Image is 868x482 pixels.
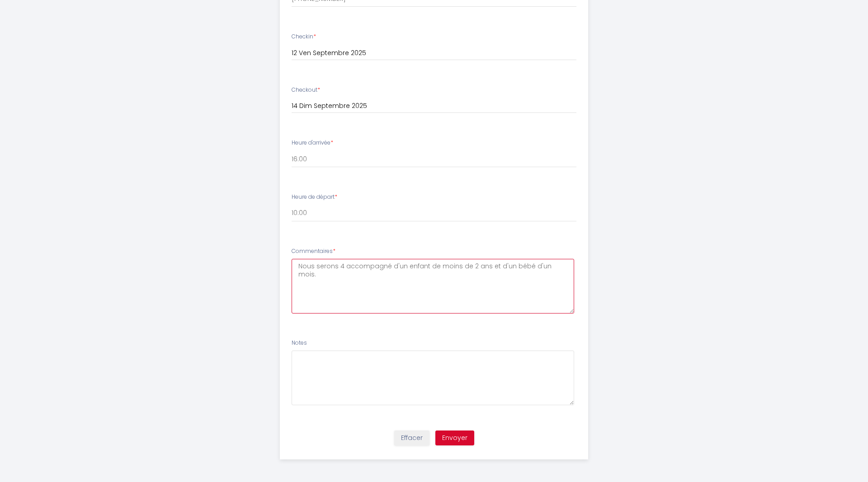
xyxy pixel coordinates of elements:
[292,193,337,201] label: Heure de départ
[292,339,307,347] label: Notes
[394,431,429,446] button: Effacer
[435,431,474,446] button: Envoyer
[292,33,316,41] label: Checkin
[292,139,333,147] label: Heure d'arrivée
[292,247,335,256] label: Commentaires
[292,86,320,94] label: Checkout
